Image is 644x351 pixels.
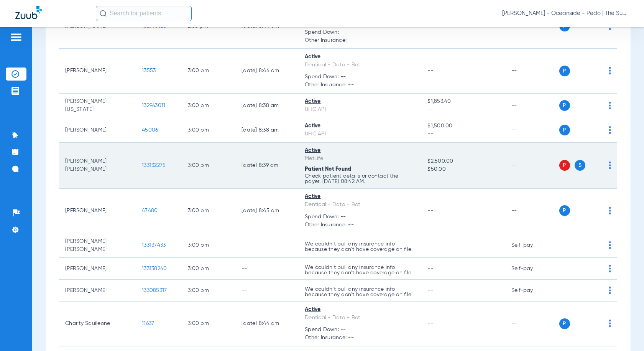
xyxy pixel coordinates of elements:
[505,49,557,94] td: --
[505,94,557,118] td: --
[59,302,136,346] td: Charity Sauileone
[142,163,166,168] span: 133132275
[609,287,611,294] img: group-dot-blue.svg
[505,189,557,234] td: --
[59,189,136,234] td: [PERSON_NAME]
[305,334,415,342] span: Other Insurance: --
[235,233,299,258] td: --
[59,233,136,258] td: [PERSON_NAME] [PERSON_NAME]
[427,97,499,105] span: $1,853.40
[100,10,107,17] img: Search Icon
[305,130,415,138] div: UHC API
[305,122,415,130] div: Active
[305,97,415,105] div: Active
[305,213,415,221] span: Spend Down: --
[142,288,167,293] span: 133085317
[505,280,557,302] td: Self-pay
[182,143,235,189] td: 3:00 PM
[182,302,235,346] td: 3:00 PM
[182,189,235,234] td: 3:00 PM
[305,53,415,61] div: Active
[505,143,557,189] td: --
[182,94,235,118] td: 3:00 PM
[305,241,415,252] p: We couldn’t pull any insurance info because they don’t have coverage on file.
[305,105,415,114] div: UHC API
[559,318,570,329] span: P
[235,49,299,94] td: [DATE] 8:44 AM
[427,266,433,271] span: --
[15,6,42,19] img: Zuub Logo
[609,265,611,272] img: group-dot-blue.svg
[559,160,570,171] span: P
[502,10,629,17] span: [PERSON_NAME] - Oceanside - Pedo | The Super Dentists
[59,143,136,189] td: [PERSON_NAME] [PERSON_NAME]
[142,242,166,248] span: 133137433
[235,258,299,280] td: --
[609,161,611,169] img: group-dot-blue.svg
[609,102,611,109] img: group-dot-blue.svg
[427,23,433,29] span: --
[305,173,415,184] p: Check patient details or contact the payer. [DATE] 08:42 AM.
[305,221,415,229] span: Other Insurance: --
[182,280,235,302] td: 3:00 PM
[559,100,570,111] span: P
[427,157,499,165] span: $2,500.00
[59,280,136,302] td: [PERSON_NAME]
[559,205,570,216] span: P
[305,193,415,201] div: Active
[609,126,611,134] img: group-dot-blue.svg
[96,6,192,21] input: Search for patients
[305,155,415,163] div: MetLife
[305,306,415,314] div: Active
[427,321,433,326] span: --
[182,258,235,280] td: 3:00 PM
[305,147,415,155] div: Active
[505,118,557,143] td: --
[559,125,570,135] span: P
[305,314,415,322] div: Dentical - Data - Bot
[559,66,570,76] span: P
[142,321,154,326] span: 11637
[59,94,136,118] td: [PERSON_NAME][US_STATE]
[142,266,167,271] span: 133138240
[235,302,299,346] td: [DATE] 8:44 AM
[427,105,499,114] span: --
[505,302,557,346] td: --
[182,118,235,143] td: 3:00 PM
[427,242,433,248] span: --
[427,130,499,138] span: --
[305,326,415,334] span: Spend Down: --
[142,68,156,73] span: 13553
[305,81,415,89] span: Other Insurance: --
[305,287,415,297] p: We couldn’t pull any insurance info because they don’t have coverage on file.
[427,165,499,173] span: $50.00
[305,28,415,36] span: Spend Down: --
[10,33,22,42] img: hamburger-icon
[505,233,557,258] td: Self-pay
[59,118,136,143] td: [PERSON_NAME]
[609,207,611,214] img: group-dot-blue.svg
[609,241,611,249] img: group-dot-blue.svg
[427,288,433,293] span: --
[427,122,499,130] span: $1,500.00
[235,280,299,302] td: --
[305,166,351,172] span: Patient Not Found
[305,36,415,44] span: Other Insurance: --
[235,143,299,189] td: [DATE] 8:39 AM
[182,49,235,94] td: 3:00 PM
[142,127,158,133] span: 45006
[609,67,611,74] img: group-dot-blue.svg
[235,189,299,234] td: [DATE] 8:45 AM
[575,160,585,171] span: S
[305,73,415,81] span: Spend Down: --
[505,258,557,280] td: Self-pay
[182,233,235,258] td: 3:00 PM
[235,94,299,118] td: [DATE] 8:38 AM
[305,61,415,69] div: Dentical - Data - Bot
[427,68,433,73] span: --
[142,23,166,29] span: 132996623
[606,314,644,351] iframe: Chat Widget
[235,118,299,143] td: [DATE] 8:38 AM
[142,103,165,108] span: 132963011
